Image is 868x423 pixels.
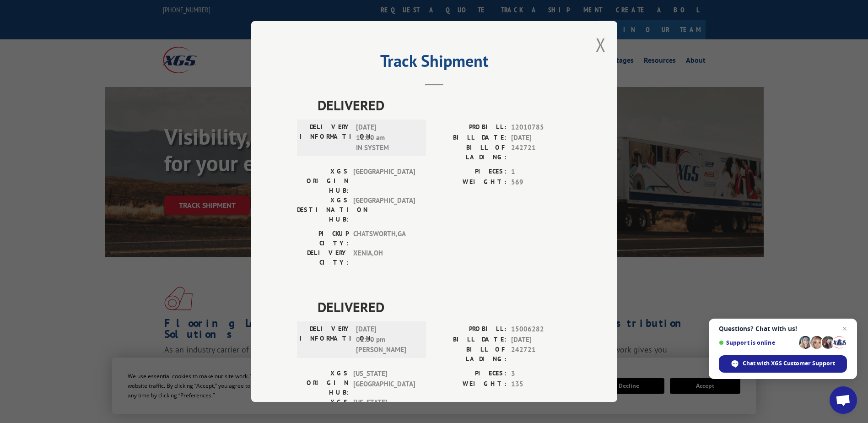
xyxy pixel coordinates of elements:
span: 242721 [511,345,571,364]
label: XGS ORIGIN HUB: [297,369,349,397]
span: [US_STATE][GEOGRAPHIC_DATA] [353,369,415,397]
span: [DATE] 01:30 pm [PERSON_NAME] [356,324,418,355]
span: 15006282 [511,324,571,335]
span: Close chat [839,323,850,334]
label: PROBILL: [434,324,507,335]
label: XGS DESTINATION HUB: [297,195,349,224]
label: PICKUP CITY: [297,229,349,248]
label: XGS ORIGIN HUB: [297,167,349,195]
button: Close modal [596,33,606,57]
span: [DATE] [511,335,571,345]
span: 242721 [511,143,571,162]
label: PIECES: [434,167,507,177]
span: [GEOGRAPHIC_DATA] [353,195,415,224]
label: DELIVERY INFORMATION: [300,324,351,355]
span: Questions? Chat with us! [719,325,847,332]
label: DELIVERY INFORMATION: [300,122,351,153]
span: 3 [511,369,571,379]
label: BILL DATE: [434,335,507,345]
h2: Track Shipment [297,54,571,72]
span: Chat with XGS Customer Support [743,359,835,368]
label: WEIGHT: [434,177,507,188]
span: XENIA , OH [353,248,415,267]
span: [DATE] [511,133,571,143]
span: 135 [511,379,571,390]
label: WEIGHT: [434,379,507,390]
span: 569 [511,177,571,188]
span: Support is online [719,339,796,346]
span: [DATE] 11:30 am IN SYSTEM [356,122,418,153]
div: Chat with XGS Customer Support [719,355,847,373]
span: DELIVERED [318,297,571,317]
label: BILL OF LADING: [434,143,507,162]
div: Open chat [830,386,857,414]
label: PIECES: [434,369,507,379]
label: BILL DATE: [434,133,507,143]
label: PROBILL: [434,122,507,133]
label: BILL OF LADING: [434,345,507,364]
label: DELIVERY CITY: [297,248,349,267]
span: CHATSWORTH , GA [353,229,415,248]
span: DELIVERED [318,95,571,115]
span: 1 [511,167,571,177]
span: 12010785 [511,122,571,133]
span: [GEOGRAPHIC_DATA] [353,167,415,195]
